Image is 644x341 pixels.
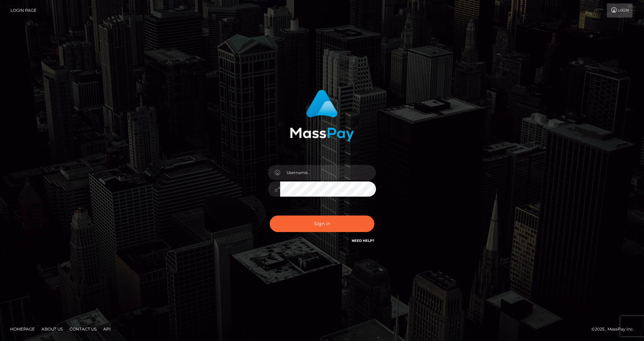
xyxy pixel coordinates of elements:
[591,325,639,333] div: © 2025 , MassPay Inc.
[67,324,99,334] a: Contact Us
[39,324,65,334] a: About Us
[607,3,633,18] a: Login
[10,3,36,18] a: Login Page
[270,216,374,232] button: Sign in
[290,90,354,141] img: MassPay Login
[352,238,374,243] a: Need Help?
[101,324,113,334] a: API
[7,324,37,334] a: Homepage
[280,165,376,180] input: Username...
